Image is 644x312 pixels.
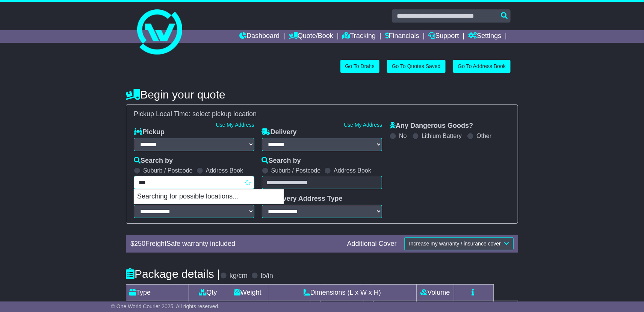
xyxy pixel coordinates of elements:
td: Volume [416,284,454,301]
a: Tracking [343,30,376,43]
label: No [399,132,407,139]
label: Address Book [334,167,371,174]
a: Financials [385,30,419,43]
label: Delivery [262,128,297,136]
a: Settings [468,30,501,43]
a: Use My Address [344,122,382,128]
label: Suburb / Postcode [271,167,321,174]
td: Weight [227,284,268,301]
label: Suburb / Postcode [143,167,193,174]
a: Quote/Book [289,30,333,43]
label: kg/cm [230,272,248,280]
td: Dimensions (L x W x H) [268,284,416,301]
div: Additional Cover [343,240,401,248]
span: select pickup location [192,110,257,118]
label: lb/in [261,272,273,280]
div: Pickup Local Time: [130,110,514,118]
td: Qty [189,284,227,301]
label: Address Book [206,167,243,174]
label: Search by [262,157,301,165]
button: Increase my warranty / insurance cover [404,237,514,250]
a: Go To Address Book [453,60,511,73]
label: Other [476,132,491,139]
a: Support [429,30,459,43]
label: Any Dangerous Goods? [390,122,473,130]
a: Dashboard [239,30,280,43]
span: © One World Courier 2025. All rights reserved. [111,303,220,309]
a: Go To Drafts [340,60,379,73]
label: Delivery Address Type [262,195,343,203]
label: Search by [134,157,173,165]
span: Increase my warranty / insurance cover [409,241,501,247]
a: Use My Address [216,122,254,128]
h4: Package details | [126,268,220,280]
span: 250 [134,240,145,247]
label: Lithium Battery [422,132,462,139]
p: Searching for possible locations... [134,189,284,204]
td: Type [126,284,189,301]
label: Pickup [134,128,165,136]
h4: Begin your quote [126,88,518,101]
div: $ FreightSafe warranty included [127,240,343,248]
a: Go To Quotes Saved [387,60,446,73]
